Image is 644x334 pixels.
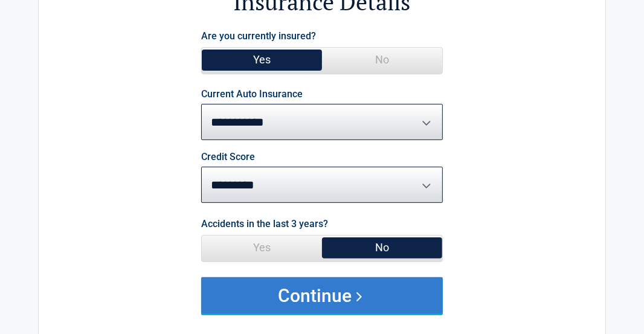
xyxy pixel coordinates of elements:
[201,216,328,232] label: Accidents in the last 3 years?
[201,89,303,99] label: Current Auto Insurance
[322,236,442,260] span: No
[201,152,255,162] label: Credit Score
[322,48,442,72] span: No
[202,48,322,72] span: Yes
[202,236,322,260] span: Yes
[201,277,443,313] button: Continue
[201,28,316,44] label: Are you currently insured?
